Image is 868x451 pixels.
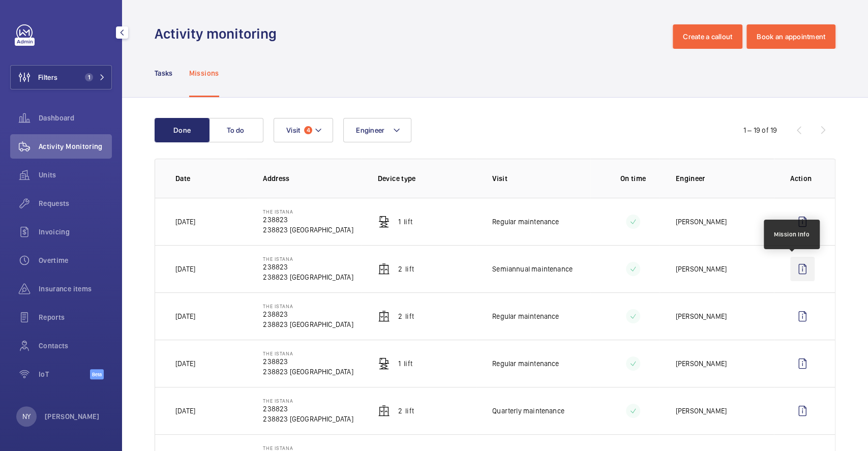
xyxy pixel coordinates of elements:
span: Visit [286,126,300,134]
p: Quarterly maintenance [492,406,564,416]
p: Semiannual maintenance [492,264,573,274]
p: 238823 [GEOGRAPHIC_DATA] [263,367,353,377]
p: 238823 [GEOGRAPHIC_DATA] [263,414,353,424]
span: 4 [304,126,312,134]
p: [PERSON_NAME] [676,358,727,369]
p: [DATE] [175,406,195,416]
span: Filters [38,72,57,82]
button: Visit4 [274,118,333,142]
p: The Istana [263,445,353,451]
p: The Istana [263,398,353,404]
p: [PERSON_NAME] [676,406,727,416]
p: Address [263,173,361,184]
span: Insurance items [39,284,112,294]
span: Contacts [39,341,112,351]
p: 238823 [GEOGRAPHIC_DATA] [263,272,353,282]
p: The Istana [263,208,353,215]
span: Activity Monitoring [39,141,112,152]
p: 2 Lift [398,264,414,274]
span: Dashboard [39,113,112,123]
p: 1 Lift [398,217,412,227]
button: Done [155,118,209,142]
p: Action [790,173,815,184]
h1: Activity monitoring [155,24,283,43]
p: [DATE] [175,358,195,369]
p: 2 Lift [398,406,414,416]
p: [DATE] [175,264,195,274]
span: Reports [39,312,112,322]
p: The Istana [263,303,353,309]
button: Create a callout [673,24,742,49]
span: Overtime [39,255,112,265]
p: NY [22,411,31,422]
span: Requests [39,198,112,208]
p: [DATE] [175,311,195,321]
p: Device type [378,173,476,184]
p: Regular maintenance [492,358,559,369]
p: 238823 [GEOGRAPHIC_DATA] [263,225,353,235]
p: Regular maintenance [492,311,559,321]
p: Visit [492,173,590,184]
p: On time [607,173,659,184]
button: Engineer [343,118,411,142]
p: [PERSON_NAME] [45,411,100,422]
p: 238823 [263,309,353,319]
p: [PERSON_NAME] [676,264,727,274]
span: Invoicing [39,227,112,237]
p: Date [175,173,247,184]
span: IoT [39,369,90,379]
p: 238823 [263,262,353,272]
p: [DATE] [175,217,195,227]
img: elevator.svg [378,263,390,275]
p: 238823 [263,404,353,414]
span: Beta [90,369,104,379]
p: The Istana [263,256,353,262]
img: elevator.svg [378,405,390,417]
button: To do [208,118,263,142]
p: 2 Lift [398,311,414,321]
img: elevator.svg [378,310,390,322]
p: 238823 [GEOGRAPHIC_DATA] [263,319,353,329]
p: Regular maintenance [492,217,559,227]
div: 1 – 19 of 19 [743,125,777,135]
p: The Istana [263,350,353,356]
span: Units [39,170,112,180]
div: Mission Info [774,230,810,239]
img: freight_elevator.svg [378,357,390,370]
img: freight_elevator.svg [378,216,390,228]
p: [PERSON_NAME] [676,311,727,321]
p: Engineer [676,173,774,184]
span: 1 [85,73,93,81]
p: 1 Lift [398,358,412,369]
p: Missions [189,68,219,78]
p: 238823 [263,356,353,367]
button: Filters1 [10,65,112,89]
span: Engineer [356,126,384,134]
p: Tasks [155,68,173,78]
p: 238823 [263,215,353,225]
button: Book an appointment [746,24,835,49]
p: [PERSON_NAME] [676,217,727,227]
